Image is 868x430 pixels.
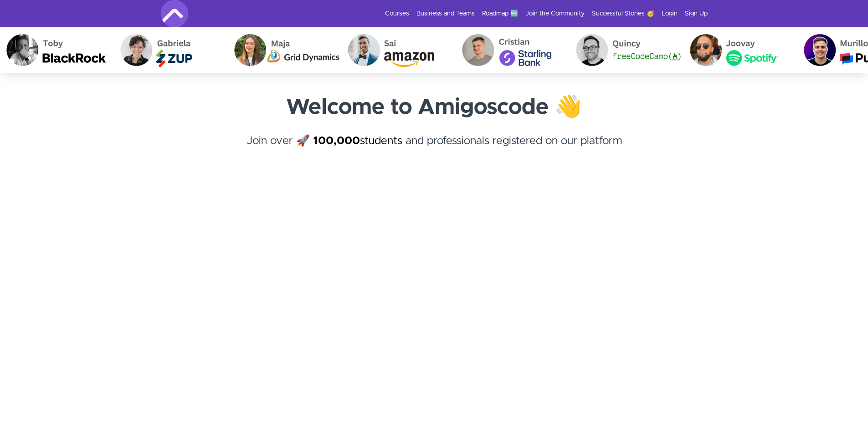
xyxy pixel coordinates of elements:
[482,9,518,18] a: Roadmap 🆕
[525,9,585,18] a: Join the Community
[569,27,683,73] img: Quincy
[341,27,455,73] img: Sai
[685,9,708,18] a: Sign Up
[416,9,475,18] a: Business and Teams
[227,27,341,73] img: Maja
[385,9,409,18] a: Courses
[683,27,796,73] img: Joovay
[455,27,569,73] img: Cristian
[313,136,402,147] a: 100,000students
[313,136,360,147] strong: 100,000
[161,133,708,166] h4: Join over 🚀 and professionals registered on our platform
[662,9,678,18] a: Login
[113,27,227,73] img: Gabriela
[592,9,654,18] a: Successful Stories 🥳
[286,96,582,118] strong: Welcome to Amigoscode 👋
